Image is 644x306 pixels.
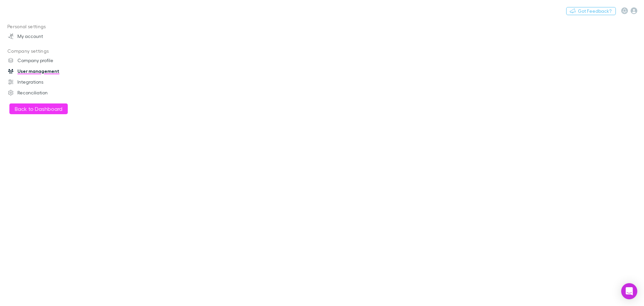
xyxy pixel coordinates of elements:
[1,66,91,77] a: User management
[1,87,91,98] a: Reconciliation
[566,7,616,15] button: Got Feedback?
[1,31,91,42] a: My account
[1,55,91,66] a: Company profile
[1,23,91,31] p: Personal settings
[1,47,91,55] p: Company settings
[621,283,637,299] div: Open Intercom Messenger
[1,77,91,87] a: Integrations
[9,103,68,114] button: Back to Dashboard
